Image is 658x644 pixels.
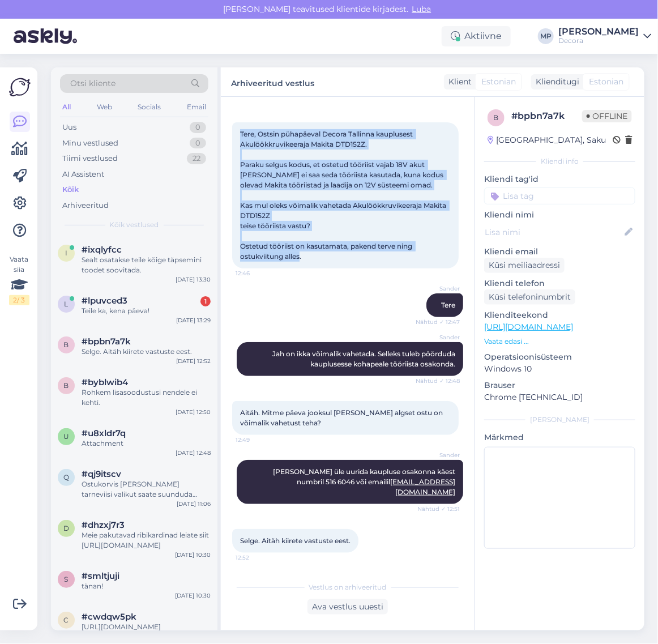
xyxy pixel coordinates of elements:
[442,26,511,46] div: Aktiivne
[484,246,635,258] p: Kliendi email
[110,220,159,230] span: Kõik vestlused
[484,156,635,167] div: Kliendi info
[200,296,211,306] div: 1
[390,477,455,496] a: [EMAIL_ADDRESS][DOMAIN_NAME]
[417,505,460,513] span: Nähtud ✓ 12:51
[589,76,623,88] span: Estonian
[484,379,635,391] p: Brauser
[417,451,460,459] span: Sander
[273,467,457,496] span: [PERSON_NAME] üle uurida kaupluse osakonna käest numbril 516 6046 või emailil
[511,109,582,123] div: # bpbn7a7k
[82,438,211,449] div: Attachment
[60,100,73,114] div: All
[62,200,109,211] div: Arhiveeritud
[62,153,118,164] div: Tiimi vestlused
[62,122,76,133] div: Uus
[9,254,29,305] div: Vaata siia
[558,36,639,45] div: Decora
[175,551,211,559] div: [DATE] 10:30
[70,78,116,89] span: Otsi kliente
[240,536,351,545] span: Selge. Aitäh kiirete vastuste eest.
[484,391,635,403] p: Chrome [TECHNICAL_ID]
[190,138,206,149] div: 0
[82,296,127,306] span: #lpuvced3
[484,336,635,347] p: Vaata edasi ...
[558,27,651,45] a: [PERSON_NAME]Decora
[417,333,460,342] span: Sander
[176,408,211,416] div: [DATE] 12:50
[62,184,79,195] div: Kõik
[9,76,31,98] img: Askly Logo
[82,479,211,500] div: Ostukorvis [PERSON_NAME] tarneviisi valikut saate suunduda andmete/[PERSON_NAME] valiku lehele.
[309,582,387,592] span: Vestlus on arhiveeritud
[63,524,69,532] span: d
[82,530,211,551] div: Meie pakutavad ribikardinad leiate siit [URL][DOMAIN_NAME]
[240,408,445,427] span: Aitäh. Mitme päeva jooksul [PERSON_NAME] algset ostu on võimalik vahetust teha?
[307,599,388,615] div: Ava vestlus uuesti
[484,415,635,425] div: [PERSON_NAME]
[176,357,211,365] div: [DATE] 12:52
[176,316,211,325] div: [DATE] 13:29
[531,76,579,88] div: Klienditugi
[484,209,635,221] p: Kliendi nimi
[82,428,126,438] span: #u8xldr7q
[65,300,69,308] span: l
[62,169,104,180] div: AI Assistent
[484,322,573,332] a: [URL][DOMAIN_NAME]
[82,520,125,530] span: #dhzxj7r3
[416,377,460,385] span: Nähtud ✓ 12:48
[484,309,635,321] p: Klienditeekond
[485,226,622,238] input: Lisa nimi
[187,153,206,164] div: 22
[185,100,208,114] div: Email
[63,473,69,481] span: q
[82,581,211,591] div: tänan!
[64,340,69,349] span: b
[82,336,131,347] span: #bpbn7a7k
[135,100,163,114] div: Socials
[82,347,211,357] div: Selge. Aitäh kiirete vastuste eest.
[558,27,639,36] div: [PERSON_NAME]
[417,284,460,293] span: Sander
[82,622,211,642] div: [URL][DOMAIN_NAME][PERSON_NAME] paksus on nüüd ainult 18mm
[484,278,635,289] p: Kliendi telefon
[444,76,472,88] div: Klient
[231,74,314,89] label: Arhiveeritud vestlus
[82,387,211,408] div: Rohkem lisasoodustusi nendele ei kehti.
[95,100,114,114] div: Web
[82,612,136,622] span: #cwdqw5pk
[240,130,448,261] span: Tere, Ostsin pühapäeval Decora Tallinna kauplusest Akulöökkruvikeeraja Makita DTD152Z. Paraku sel...
[484,258,565,273] div: Küsi meiliaadressi
[82,306,211,316] div: Teile ka, kena päeva!
[82,571,119,581] span: #smltjuji
[441,301,455,309] span: Tere
[82,377,128,387] span: #byblwib4
[64,616,69,624] span: c
[488,134,606,146] div: [GEOGRAPHIC_DATA], Saku
[481,76,516,88] span: Estonian
[82,469,121,479] span: #qj9itscv
[176,449,211,457] div: [DATE] 12:48
[64,381,69,390] span: b
[9,295,29,305] div: 2 / 3
[538,28,554,44] div: MP
[82,245,122,255] span: #ixqlyfcc
[409,4,435,14] span: Luba
[484,173,635,185] p: Kliendi tag'id
[82,255,211,275] div: Sealt osatakse teile kõige täpsemini toodet soovitada.
[582,110,632,122] span: Offline
[62,138,118,149] div: Minu vestlused
[175,591,211,600] div: [DATE] 10:30
[484,351,635,363] p: Operatsioonisüsteem
[236,436,278,444] span: 12:49
[484,432,635,443] p: Märkmed
[484,187,635,204] input: Lisa tag
[484,363,635,375] p: Windows 10
[416,318,460,326] span: Nähtud ✓ 12:47
[63,432,69,441] span: u
[177,500,211,508] div: [DATE] 11:06
[494,113,499,122] span: b
[65,575,69,583] span: s
[176,275,211,284] div: [DATE] 13:30
[236,269,278,278] span: 12:46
